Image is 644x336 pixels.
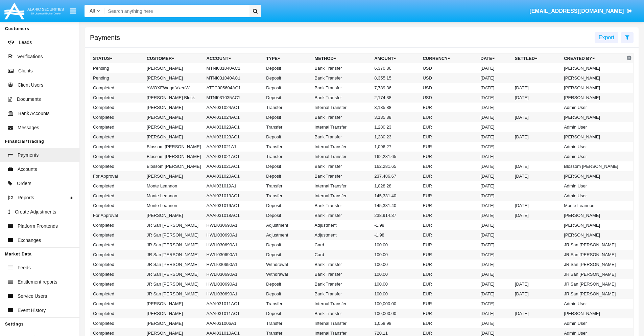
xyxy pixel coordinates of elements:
[561,93,625,103] td: [PERSON_NAME]
[90,132,144,142] td: Completed
[312,181,372,191] td: Internal Transfer
[478,132,512,142] td: [DATE]
[512,289,561,299] td: [DATE]
[144,309,204,318] td: [PERSON_NAME]
[420,152,478,161] td: EUR
[478,250,512,260] td: [DATE]
[263,181,312,191] td: Transfer
[85,7,105,15] a: All
[204,83,264,93] td: ATTC005604AC1
[263,93,312,103] td: Deposit
[372,318,420,328] td: 1,058.98
[263,161,312,171] td: Deposit
[263,191,312,201] td: Transfer
[90,318,144,328] td: Completed
[312,250,372,260] td: Card
[595,32,618,43] button: Export
[372,161,420,171] td: 162,281.65
[420,103,478,112] td: EUR
[478,289,512,299] td: [DATE]
[478,299,512,309] td: [DATE]
[420,318,478,328] td: EUR
[512,83,561,93] td: [DATE]
[263,171,312,181] td: Deposit
[90,103,144,112] td: Completed
[90,309,144,318] td: Completed
[312,220,372,230] td: Adjustment
[18,110,50,117] span: Bank Accounts
[372,93,420,103] td: 2,174.38
[561,171,625,181] td: [PERSON_NAME]
[144,103,204,112] td: [PERSON_NAME]
[420,191,478,201] td: EUR
[561,299,625,309] td: Admin User
[420,53,478,64] th: Currency
[144,63,204,73] td: [PERSON_NAME]
[420,181,478,191] td: EUR
[372,201,420,210] td: 145,331.40
[529,8,624,14] span: [EMAIL_ADDRESS][DOMAIN_NAME]
[420,230,478,240] td: EUR
[204,152,264,161] td: AAAI031021AC1
[478,122,512,132] td: [DATE]
[90,93,144,103] td: Completed
[561,122,625,132] td: Admin User
[18,237,41,244] span: Exchanges
[90,122,144,132] td: Completed
[90,201,144,210] td: Completed
[144,132,204,142] td: [PERSON_NAME]
[561,142,625,152] td: Admin User
[312,53,372,64] th: Method
[90,240,144,250] td: Completed
[372,112,420,122] td: 3,135.88
[312,152,372,161] td: Internal Transfer
[312,171,372,181] td: Bank Transfer
[561,260,625,269] td: JR San [PERSON_NAME]
[420,142,478,152] td: EUR
[263,269,312,279] td: Withdrawal
[312,112,372,122] td: Bank Transfer
[561,112,625,122] td: [PERSON_NAME]
[372,103,420,112] td: 3,135.88
[263,299,312,309] td: Transfer
[263,260,312,269] td: Withdrawal
[478,279,512,289] td: [DATE]
[420,260,478,269] td: EUR
[372,240,420,250] td: 100.00
[512,210,561,220] td: [DATE]
[420,240,478,250] td: EUR
[478,142,512,152] td: [DATE]
[372,171,420,181] td: 237,486.67
[204,269,264,279] td: HWLI030690A1
[204,142,264,152] td: AAAI031021A1
[144,191,204,201] td: Monte Leannon
[144,83,204,93] td: YWOXEWoqalVxeuW
[312,240,372,250] td: Card
[263,318,312,328] td: Transfer
[420,250,478,260] td: EUR
[420,112,478,122] td: EUR
[263,309,312,318] td: Deposit
[561,63,625,73] td: [PERSON_NAME]
[204,132,264,142] td: AAAI031023AC1
[312,269,372,279] td: Bank Transfer
[144,122,204,132] td: [PERSON_NAME]
[263,122,312,132] td: Transfer
[372,220,420,230] td: -1.98
[312,299,372,309] td: Internal Transfer
[204,112,264,122] td: AAAI031024AC1
[420,73,478,83] td: USD
[144,240,204,250] td: JR San [PERSON_NAME]
[17,53,43,60] span: Verifications
[312,309,372,318] td: Bank Transfer
[478,83,512,93] td: [DATE]
[144,318,204,328] td: [PERSON_NAME]
[312,73,372,83] td: Bank Transfer
[204,220,264,230] td: HWLI030690A1
[90,83,144,93] td: Completed
[204,230,264,240] td: HWLI030690A1
[90,53,144,64] th: Status
[144,93,204,103] td: [PERSON_NAME] Block
[526,2,636,21] a: [EMAIL_ADDRESS][DOMAIN_NAME]
[312,210,372,220] td: Bank Transfer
